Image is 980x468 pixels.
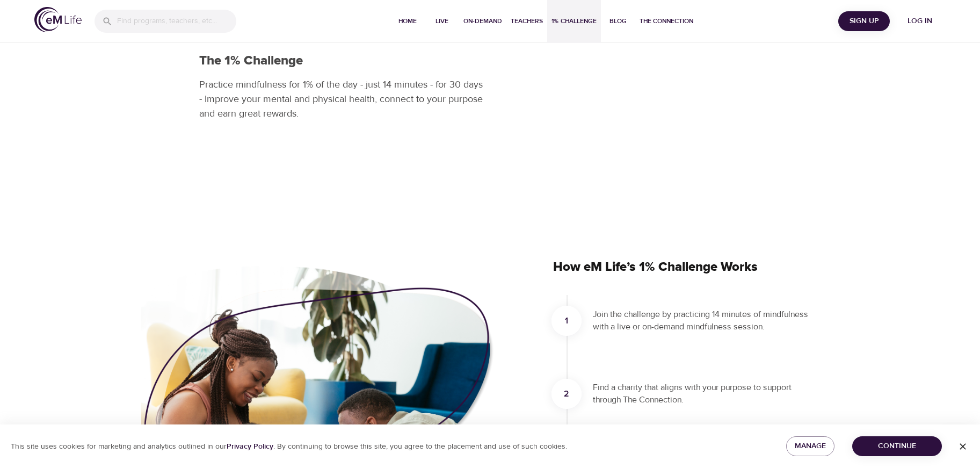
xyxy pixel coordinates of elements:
span: Teachers [511,16,543,27]
span: Manage [795,440,826,453]
span: Continue [861,440,933,453]
span: On-Demand [463,16,502,27]
div: 2 [551,379,582,409]
button: Log in [894,11,946,31]
h2: The 1% Challenge [199,53,484,69]
span: Live [429,16,455,27]
input: Find programs, teachers, etc... [117,10,236,33]
span: 1% Challenge [551,16,597,27]
p: Join the challenge by practicing 14 minutes of mindfulness with a live or on-demand mindfulness s... [593,308,813,333]
button: Continue [852,436,942,456]
h2: How eM Life’s 1% Challenge Works [553,250,826,284]
button: Sign Up [838,11,890,31]
span: The Connection [640,16,693,27]
span: Log in [898,15,941,28]
p: Find a charity that aligns with your purpose to support through The Connection. [593,381,813,406]
p: Practice mindfulness for 1% of the day - just 14 minutes - for 30 days - Improve your mental and ... [199,77,484,121]
span: Sign Up [843,15,885,28]
span: Home [395,16,420,27]
div: 1 [551,306,582,336]
button: Manage [786,436,834,456]
a: Privacy Policy [227,442,273,451]
span: Blog [605,16,631,27]
img: logo [34,7,82,32]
